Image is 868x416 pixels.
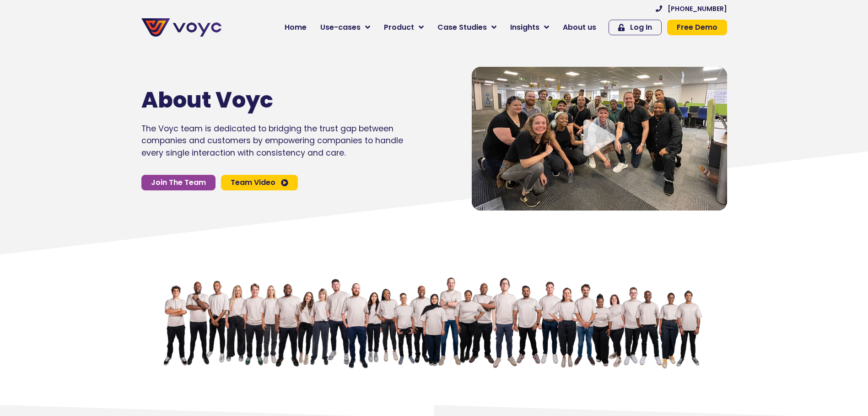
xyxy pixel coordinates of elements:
[556,18,603,37] a: About us
[320,22,361,33] span: Use-cases
[141,18,221,37] img: voyc-full-logo
[278,18,313,37] a: Home
[503,18,556,37] a: Insights
[667,20,727,35] a: Free Demo
[141,175,216,190] a: Join The Team
[377,18,431,37] a: Product
[384,22,414,33] span: Product
[431,18,503,37] a: Case Studies
[151,179,206,186] span: Join The Team
[609,20,662,35] a: Log In
[313,18,377,37] a: Use-cases
[668,5,727,12] span: [PHONE_NUMBER]
[285,22,307,33] span: Home
[656,5,727,12] a: [PHONE_NUMBER]
[221,175,298,190] a: Team Video
[231,179,275,186] span: Team Video
[141,123,403,159] p: The Voyc team is dedicated to bridging the trust gap between companies and customers by empowerin...
[677,24,717,31] span: Free Demo
[563,22,596,33] span: About us
[141,87,376,113] h1: About Voyc
[630,24,652,31] span: Log In
[510,22,539,33] span: Insights
[581,119,618,157] div: Video play button
[437,22,487,33] span: Case Studies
